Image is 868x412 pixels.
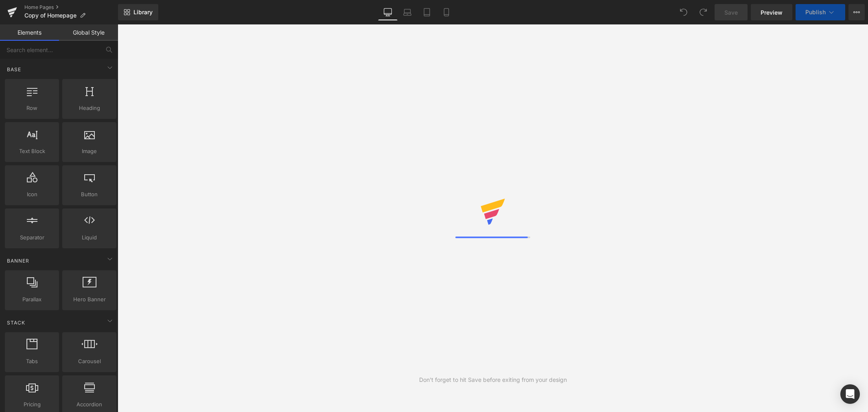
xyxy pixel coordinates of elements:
[7,400,57,409] span: Pricing
[65,357,114,366] span: Carousel
[118,4,158,20] a: New Library
[840,384,860,404] div: Open Intercom Messenger
[398,4,417,20] a: Laptop
[24,4,118,11] a: Home Pages
[24,12,77,19] span: Copy of Homepage
[437,4,456,20] a: Mobile
[724,8,738,17] span: Save
[65,233,114,242] span: Liquid
[7,190,57,199] span: Icon
[7,104,57,112] span: Row
[133,9,153,16] span: Library
[65,104,114,112] span: Heading
[65,190,114,199] span: Button
[419,375,567,384] div: Don't forget to hit Save before exiting from your design
[805,9,826,15] span: Publish
[65,147,114,156] span: Image
[59,24,118,41] a: Global Style
[7,147,57,156] span: Text Block
[796,4,845,20] button: Publish
[7,233,57,242] span: Separator
[65,400,114,409] span: Accordion
[65,295,114,304] span: Hero Banner
[7,357,57,366] span: Tabs
[695,4,711,20] button: Redo
[751,4,792,20] a: Preview
[6,319,26,327] span: Stack
[417,4,437,20] a: Tablet
[6,257,30,265] span: Banner
[378,4,398,20] a: Desktop
[676,4,692,20] button: Undo
[7,295,57,304] span: Parallax
[848,4,865,20] button: More
[761,8,783,17] span: Preview
[6,66,22,73] span: Base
